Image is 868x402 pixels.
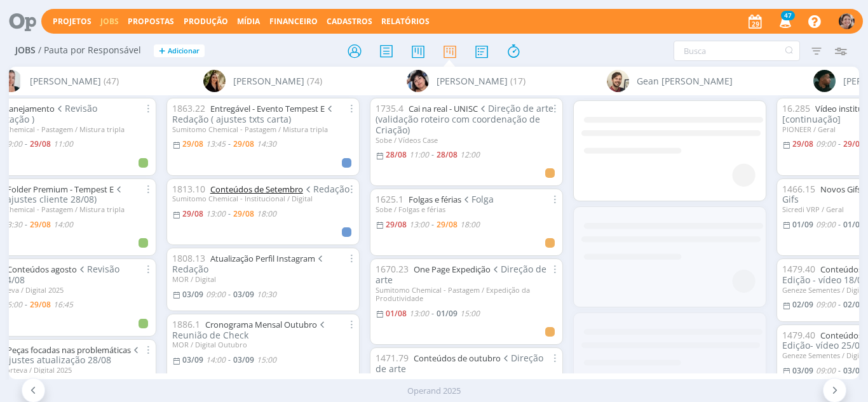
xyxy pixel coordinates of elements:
[210,253,315,264] a: Atualização Perfil Instagram
[128,16,174,27] span: Propostas
[376,102,554,136] span: Direção de arte (validação roteiro com coordenação de Criação)
[782,329,815,341] span: 1479.40
[437,149,458,160] : 28/08
[172,102,336,125] span: Redação ( ajustes txts carta)
[843,219,864,230] : 01/09
[3,219,22,230] : 13:30
[409,219,429,230] : 13:00
[15,45,36,56] span: Jobs
[782,263,815,275] span: 1479.40
[257,138,276,149] : 14:30
[414,352,501,364] a: Conteúdos de outubro
[376,205,557,213] div: Sobe / Folgas e férias
[184,16,228,27] a: Produção
[437,74,508,88] span: [PERSON_NAME]
[172,183,205,195] span: 1813.10
[782,183,815,195] span: 1466.15
[7,344,131,356] a: Peças focadas nas problemáticas
[3,138,22,149] : 09:00
[203,70,226,92] img: C
[172,318,328,341] span: Reunião de Check
[172,318,200,330] span: 1886.1
[228,291,231,298] : -
[460,219,480,230] : 18:00
[206,289,226,300] : 09:00
[180,17,232,27] button: Produção
[172,194,354,203] div: Sumitomo Chemical - Institucional / Digital
[307,74,322,88] span: (74)
[323,17,376,27] button: Cadastros
[792,219,813,230] : 01/09
[838,10,855,32] button: A
[172,252,205,264] span: 1808.13
[7,264,77,275] a: Conteúdos agosto
[210,184,303,195] a: Conteúdos de Setembro
[386,219,407,230] : 29/08
[409,308,429,319] : 13:00
[839,13,855,29] img: A
[409,149,429,160] : 11:00
[381,16,430,27] a: Relatórios
[386,308,407,319] : 01/08
[386,149,407,160] : 28/08
[172,125,354,133] div: Sumitomo Chemical - Pastagem / Mistura tripla
[124,17,178,27] button: Propostas
[159,44,165,58] span: +
[237,16,260,27] a: Mídia
[460,308,480,319] : 15:00
[843,138,864,149] : 29/08
[97,17,123,27] button: Jobs
[838,301,841,309] : -
[303,183,350,195] span: Redação
[100,16,119,27] a: Jobs
[172,102,205,114] span: 1863.22
[25,221,27,229] : -
[409,194,461,205] a: Folgas e férias
[510,74,526,88] span: (17)
[206,354,226,365] : 14:00
[25,301,27,309] : -
[782,102,810,114] span: 16.285
[30,74,101,88] span: [PERSON_NAME]
[376,136,557,144] div: Sobe / Vídeos Case
[792,299,813,310] : 02/09
[377,17,433,27] button: Relatórios
[781,11,795,20] span: 47
[30,299,51,310] : 29/08
[233,208,254,219] : 29/08
[206,138,226,149] : 13:45
[816,138,836,149] : 09:00
[376,263,547,286] span: Direção de arte
[376,102,403,114] span: 1735.4
[228,210,231,218] : -
[210,103,325,114] a: Entregável - Evento Tempest E
[205,319,317,330] a: Cronograma Mensal Outubro
[233,354,254,365] : 03/09
[376,286,557,302] div: Sumitomo Chemical - Pastagem / Expedição da Produtividade
[376,352,409,364] span: 1471.79
[431,151,434,159] : -
[792,365,813,376] : 03/09
[407,70,429,92] img: E
[49,17,95,27] button: Projetos
[182,289,203,300] : 03/09
[168,47,200,55] span: Adicionar
[843,365,864,376] : 03/09
[30,138,51,149] : 29/08
[257,289,276,300] : 10:30
[206,208,226,219] : 13:00
[269,16,318,27] a: Financeiro
[182,354,203,365] : 03/09
[233,74,304,88] span: [PERSON_NAME]
[838,140,841,148] : -
[154,44,205,58] button: +Adicionar
[838,367,841,375] : -
[437,308,458,319] : 01/09
[30,219,51,230] : 29/08
[172,252,326,275] span: Redação
[2,103,55,114] a: Planejamento
[431,310,434,318] : -
[816,219,836,230] : 09:00
[816,365,836,376] : 09:00
[792,138,813,149] : 29/08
